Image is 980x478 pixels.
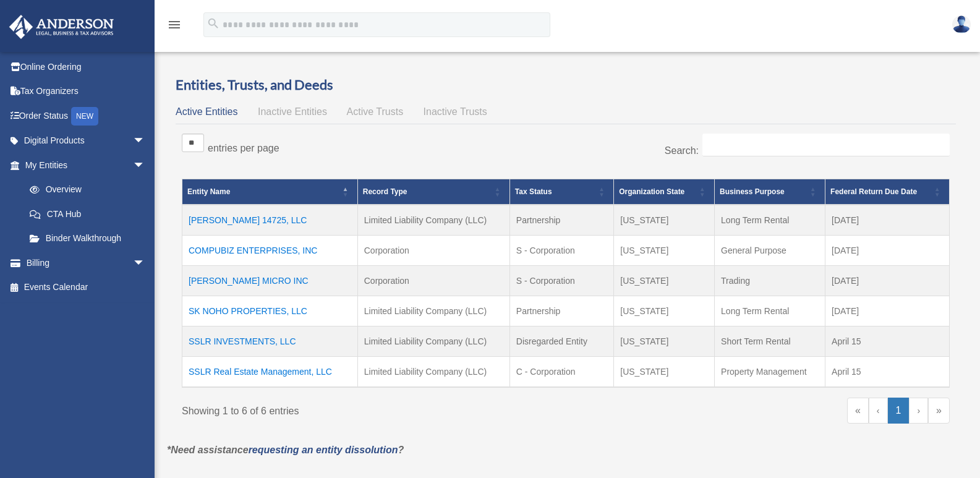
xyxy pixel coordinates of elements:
[825,296,950,326] td: [DATE]
[715,236,825,266] td: General Purpose
[182,205,358,236] td: [PERSON_NAME] 14725, LLC
[17,177,151,202] a: Overview
[357,296,509,326] td: Limited Liability Company (LLC)
[825,236,950,266] td: [DATE]
[614,179,715,205] th: Organization State: Activate to sort
[715,205,825,236] td: Long Term Rental
[509,205,613,236] td: Partnership
[909,398,928,424] a: Next
[424,106,487,117] span: Inactive Trusts
[614,296,715,326] td: [US_STATE]
[952,15,971,33] img: User Pic
[357,357,509,388] td: Limited Liability Company (LLC)
[715,296,825,326] td: Long Term Rental
[182,236,358,266] td: COMPUBIZ ENTERPRISES, INC
[509,179,613,205] th: Tax Status: Activate to sort
[825,205,950,236] td: [DATE]
[509,357,613,388] td: C - Corporation
[665,145,699,156] label: Search:
[182,296,358,326] td: SK NOHO PROPERTIES, LLC
[176,106,237,117] span: Active Entities
[825,179,950,205] th: Federal Return Due Date: Activate to sort
[17,226,158,251] a: Binder Walkthrough
[9,79,164,104] a: Tax Organizers
[347,106,404,117] span: Active Trusts
[715,179,825,205] th: Business Purpose: Activate to sort
[182,326,358,357] td: SSLR INVESTMENTS, LLC
[357,266,509,296] td: Corporation
[133,153,158,178] span: arrow_drop_down
[363,187,407,196] span: Record Type
[357,236,509,266] td: Corporation
[9,250,164,275] a: Billingarrow_drop_down
[6,15,117,39] img: Anderson Advisors Platinum Portal
[847,398,869,424] a: First
[207,17,220,30] i: search
[614,357,715,388] td: [US_STATE]
[720,187,785,196] span: Business Purpose
[715,266,825,296] td: Trading
[167,17,182,32] i: menu
[182,398,556,420] div: Showing 1 to 6 of 6 entries
[182,179,358,205] th: Entity Name: Activate to invert sorting
[888,398,910,424] a: 1
[167,445,404,455] em: *Need assistance ?
[357,326,509,357] td: Limited Liability Company (LLC)
[509,266,613,296] td: S - Corporation
[9,275,164,300] a: Events Calendar
[825,357,950,388] td: April 15
[357,179,509,205] th: Record Type: Activate to sort
[187,187,230,196] span: Entity Name
[249,445,398,455] a: requesting an entity dissolution
[869,398,888,424] a: Previous
[715,357,825,388] td: Property Management
[715,326,825,357] td: Short Term Rental
[9,103,164,129] a: Order StatusNEW
[509,326,613,357] td: Disregarded Entity
[133,129,158,154] span: arrow_drop_down
[182,357,358,388] td: SSLR Real Estate Management, LLC
[509,296,613,326] td: Partnership
[614,266,715,296] td: [US_STATE]
[9,54,164,79] a: Online Ordering
[133,250,158,276] span: arrow_drop_down
[825,266,950,296] td: [DATE]
[9,153,158,177] a: My Entitiesarrow_drop_down
[825,326,950,357] td: April 15
[71,107,98,126] div: NEW
[614,236,715,266] td: [US_STATE]
[928,398,950,424] a: Last
[614,326,715,357] td: [US_STATE]
[830,187,917,196] span: Federal Return Due Date
[17,202,158,226] a: CTA Hub
[167,22,182,32] a: menu
[357,205,509,236] td: Limited Liability Company (LLC)
[515,187,552,196] span: Tax Status
[9,129,164,153] a: Digital Productsarrow_drop_down
[182,266,358,296] td: [PERSON_NAME] MICRO INC
[258,106,327,117] span: Inactive Entities
[509,236,613,266] td: S - Corporation
[614,205,715,236] td: [US_STATE]
[619,187,684,196] span: Organization State
[208,143,279,153] label: entries per page
[176,75,956,95] h3: Entities, Trusts, and Deeds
